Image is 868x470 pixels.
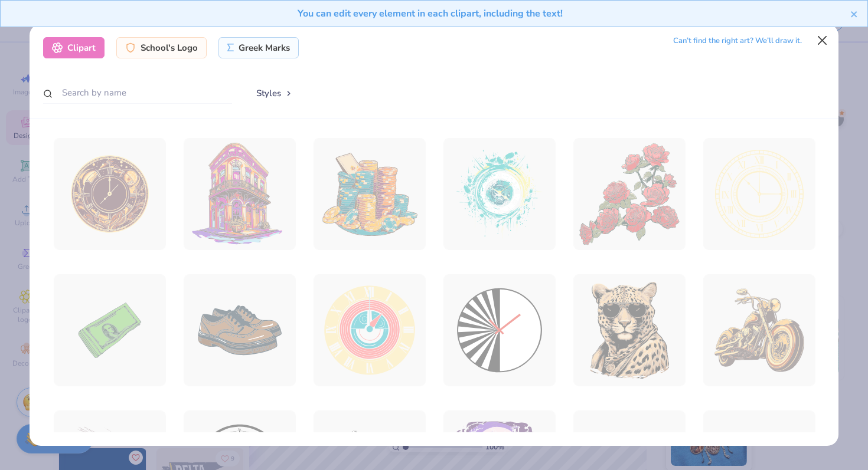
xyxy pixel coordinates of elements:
div: You can edit every element in each clipart, including the text! [9,6,850,21]
button: Styles [244,82,305,104]
div: Clipart [43,37,105,58]
button: Close [811,29,834,52]
button: close [850,6,859,21]
input: Search by name [43,82,232,104]
div: School's Logo [116,37,207,58]
div: Greek Marks [218,37,299,58]
div: Can’t find the right art? We’ll draw it. [673,31,802,51]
